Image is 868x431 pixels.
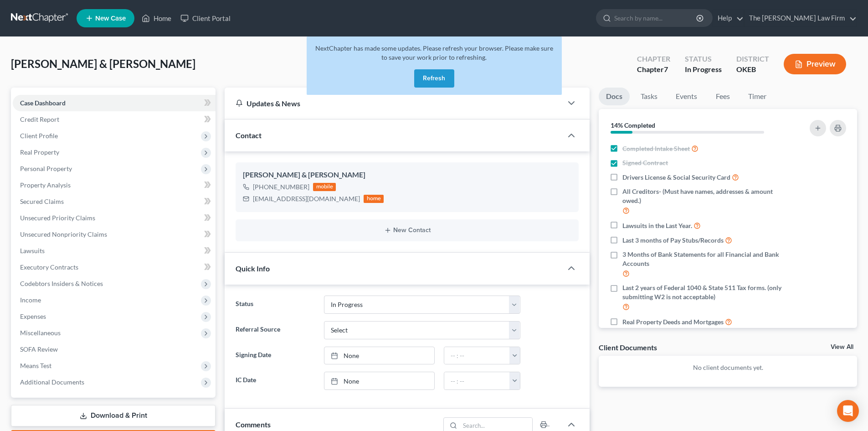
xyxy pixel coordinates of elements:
a: Events [668,88,704,105]
span: Real Property Deeds and Mortgages [622,317,724,327]
span: Completed Intake Sheet [622,144,690,153]
a: Credit Report [13,111,216,128]
button: Preview [784,54,846,74]
span: Additional Documents [20,378,84,386]
span: Case Dashboard [20,99,66,107]
span: Last 2 years of Federal 1040 & State 511 Tax forms. (only submitting W2 is not acceptable) [622,283,785,301]
div: Updates & News [236,99,551,108]
div: Chapter [637,64,670,75]
a: Executory Contracts [13,259,216,275]
span: Expenses [20,312,46,320]
button: Refresh [414,69,454,88]
a: Timer [741,88,774,105]
a: The [PERSON_NAME] Law Firm [745,10,857,26]
a: Docs [599,88,630,105]
div: [EMAIL_ADDRESS][DOMAIN_NAME] [253,194,360,203]
span: Miscellaneous [20,329,61,337]
span: Last 3 months of Pay Stubs/Records [622,236,724,245]
input: Search by name... [614,10,698,26]
span: Client Profile [20,132,58,140]
a: None [324,372,434,389]
span: NextChapter has made some updates. Please refresh your browser. Please make sure to save your wor... [315,44,553,61]
span: SOFA Review [20,345,58,353]
span: All Creditors- (Must have names, addresses & amount owed.) [622,187,785,205]
a: Property Analysis [13,177,216,193]
span: Lawsuits [20,247,45,254]
span: Personal Property [20,165,72,172]
span: Quick Info [236,264,270,273]
span: Property Analysis [20,181,71,189]
a: Download & Print [11,405,216,426]
input: -- : -- [444,347,510,364]
span: 7 [664,65,668,73]
div: Status [685,54,722,64]
div: [PHONE_NUMBER] [253,182,309,192]
div: Chapter [637,54,670,64]
button: New Contact [243,227,571,234]
label: IC Date [231,372,319,390]
div: Open Intercom Messenger [837,400,859,422]
label: Referral Source [231,321,319,339]
span: Lawsuits in the Last Year. [622,221,692,230]
div: District [736,54,769,64]
span: Unsecured Priority Claims [20,214,95,222]
input: -- : -- [444,372,510,389]
label: Status [231,296,319,314]
span: Unsecured Nonpriority Claims [20,230,107,238]
a: Home [137,10,176,26]
a: View All [831,344,853,350]
div: In Progress [685,64,722,75]
a: Tasks [633,88,665,105]
span: Contact [236,131,262,140]
span: Drivers License & Social Security Card [622,173,730,182]
a: Secured Claims [13,193,216,210]
span: 3 Months of Bank Statements for all Financial and Bank Accounts [622,250,785,268]
a: Unsecured Nonpriority Claims [13,226,216,243]
a: Client Portal [176,10,235,26]
span: Codebtors Insiders & Notices [20,280,103,287]
span: Signed Contract [622,158,668,167]
span: Secured Claims [20,197,64,205]
span: Executory Contracts [20,263,78,271]
a: SOFA Review [13,341,216,358]
strong: 14% Completed [611,121,655,129]
div: [PERSON_NAME] & [PERSON_NAME] [243,170,571,181]
a: Lawsuits [13,243,216,259]
span: Credit Report [20,115,59,123]
span: Income [20,296,41,304]
span: [PERSON_NAME] & [PERSON_NAME] [11,57,195,70]
a: Case Dashboard [13,95,216,111]
span: Real Property [20,148,59,156]
span: Comments [236,420,271,429]
div: Client Documents [599,343,657,352]
label: Signing Date [231,347,319,365]
div: mobile [313,183,336,191]
div: home [364,195,384,203]
a: Help [713,10,744,26]
span: Means Test [20,362,51,369]
a: Unsecured Priority Claims [13,210,216,226]
span: New Case [95,15,126,22]
div: OKEB [736,64,769,75]
a: Fees [708,88,737,105]
p: No client documents yet. [606,363,850,372]
a: None [324,347,434,364]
